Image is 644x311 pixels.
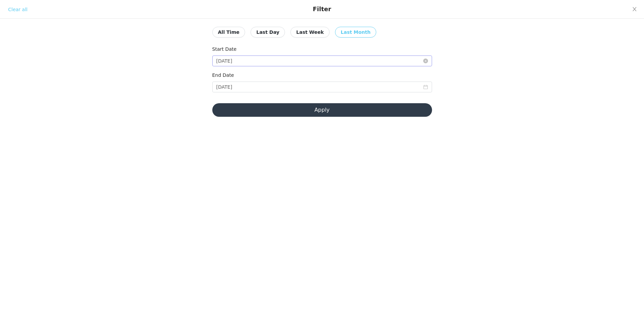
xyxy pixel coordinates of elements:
[290,27,330,38] button: Last Week
[212,46,237,52] label: Start Date
[632,6,637,12] i: icon: close
[423,59,428,63] i: icon: close-circle
[313,5,331,13] div: Filter
[212,72,234,78] label: End Date
[423,85,428,89] i: icon: calendar
[8,6,27,13] div: Clear all
[335,27,376,38] button: Last Month
[212,27,245,38] button: All Time
[251,27,285,38] button: Last Day
[212,103,432,117] button: Apply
